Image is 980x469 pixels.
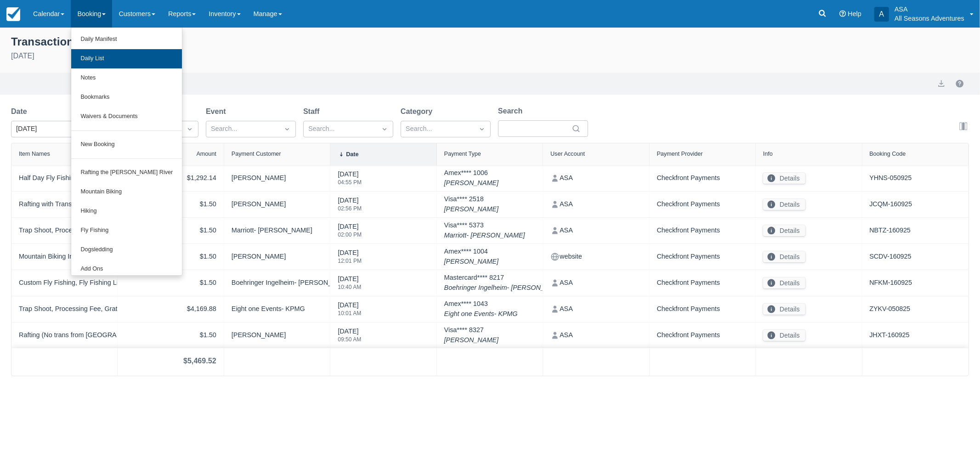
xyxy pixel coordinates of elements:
[444,309,518,319] em: Eight one Events- KPMG
[71,202,182,221] a: Hiking
[870,304,911,314] a: ZYKV-050825
[71,260,182,279] a: Add Ons
[346,151,358,158] div: Date
[477,124,487,134] span: Dropdown icon
[763,330,805,341] button: Details
[183,356,216,367] div: $5,469.52
[870,199,912,209] a: JCQM-160925
[71,240,182,260] a: Dogsledding
[550,330,641,341] div: ASA
[16,124,79,134] div: [DATE]
[550,173,641,184] div: ASA
[19,251,110,262] div: Mountain Biking Intermediate/Advance, Processing Fee
[870,252,912,262] a: SCDV-160925
[338,232,362,237] div: 02:00 PM
[498,106,526,117] label: Search
[338,248,362,269] div: [DATE]
[444,283,566,293] em: Boehringer Ingelheim- [PERSON_NAME]
[232,199,323,210] div: [PERSON_NAME]
[71,107,182,126] a: Waivers & Documents
[401,106,436,117] label: Category
[338,180,362,185] div: 04:55 PM
[196,151,216,157] div: Amount
[657,277,748,288] div: Checkfront Payments
[283,124,292,134] span: Dropdown icon
[338,222,362,243] div: [DATE]
[444,231,525,241] em: Marriott- [PERSON_NAME]
[550,199,641,210] div: ASA
[874,7,889,22] div: A
[11,106,31,117] label: Date
[444,151,481,157] div: Payment Type
[338,170,362,191] div: [DATE]
[232,251,323,262] div: [PERSON_NAME]
[338,300,361,322] div: [DATE]
[763,173,805,184] button: Details
[550,225,641,236] div: ASA
[657,304,748,315] div: Checkfront Payments
[338,206,362,211] div: 02:56 PM
[763,225,805,236] button: Details
[550,251,641,262] div: website
[444,178,498,188] em: [PERSON_NAME]
[338,337,361,342] div: 09:50 AM
[550,304,641,315] div: ASA
[870,278,912,288] a: NFKM-160925
[657,225,748,236] div: Checkfront Payments
[19,151,50,157] div: Item Names
[125,277,216,288] div: $1.50
[232,304,323,315] div: Eight one Events- KPMG
[657,199,748,210] div: Checkfront Payments
[71,135,182,154] a: New Booking
[232,173,323,184] div: [PERSON_NAME]
[232,330,323,341] div: [PERSON_NAME]
[657,151,703,157] div: Payment Provider
[71,221,182,240] a: Fly Fishing
[338,327,361,348] div: [DATE]
[895,5,964,14] p: ASA
[936,78,947,89] button: export
[444,273,566,293] div: Mastercard **** 8217
[870,330,910,340] a: JHXT-160925
[338,274,361,295] div: [DATE]
[19,330,110,341] div: Rafting (No trans from [GEOGRAPHIC_DATA] or lunch), Processing Fee
[19,304,110,315] div: Trap Shoot, Processing Fee, Gratuity (tax)
[870,173,912,183] a: YHNS-050925
[550,151,585,157] div: User Account
[763,304,805,315] button: Details
[11,33,969,49] div: Transactions
[338,284,361,290] div: 10:40 AM
[657,173,748,184] div: Checkfront Payments
[380,124,389,134] span: Dropdown icon
[763,277,805,288] button: Details
[444,257,498,267] em: [PERSON_NAME]
[763,251,805,262] button: Details
[657,251,748,262] div: Checkfront Payments
[870,151,906,157] div: Booking Code
[657,330,748,341] div: Checkfront Payments
[232,151,281,157] div: Payment Customer
[71,49,182,68] a: Daily List
[550,277,641,288] div: ASA
[206,106,230,117] label: Event
[11,51,969,62] div: [DATE]
[232,277,323,288] div: Boehringer Ingelheim- [PERSON_NAME]
[444,335,498,345] em: [PERSON_NAME]
[763,199,805,210] button: Details
[71,28,182,276] ul: Booking
[19,277,110,288] div: Custom Fly Fishing, Fly Fishing License, Processing Fee, Gratuity (tax)
[71,163,182,182] a: Rafting the [PERSON_NAME] River
[71,30,182,49] a: Daily Manifest
[338,258,362,264] div: 12:01 PM
[185,124,194,134] span: Dropdown icon
[895,14,964,23] p: All Seasons Adventures
[848,10,861,17] span: Help
[870,226,911,236] a: NBTZ-160925
[444,204,498,215] em: [PERSON_NAME]
[19,225,110,236] div: Trap Shoot, Processing Fee, Gratuity (tax)
[839,11,846,17] i: Help
[71,68,182,88] a: Notes
[232,225,323,236] div: Marriott- [PERSON_NAME]
[19,173,110,184] div: Half Day Fly Fishing, Fly Fishing License, Processing Fee
[338,311,361,316] div: 10:01 AM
